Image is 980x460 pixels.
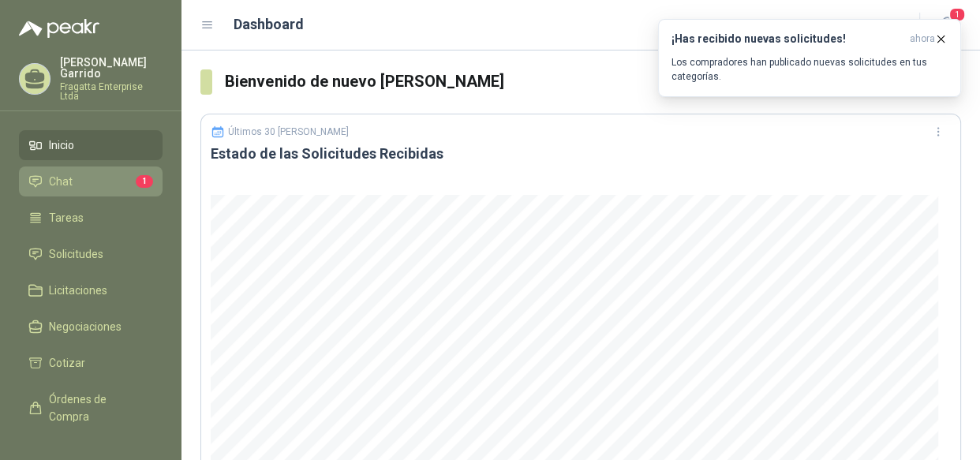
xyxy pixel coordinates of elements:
a: Negociaciones [19,312,163,342]
h1: Dashboard [234,13,304,36]
h3: ¡Has recibido nuevas solicitudes! [671,32,903,46]
span: Tareas [49,209,84,226]
p: Últimos 30 [PERSON_NAME] [228,126,349,137]
h3: Bienvenido de nuevo [PERSON_NAME] [225,69,961,94]
p: [PERSON_NAME] Garrido [60,57,163,79]
p: Fragatta Enterprise Ltda [60,82,163,101]
span: Inicio [49,137,74,154]
h3: Estado de las Solicitudes Recibidas [211,144,951,163]
a: Solicitudes [19,239,163,269]
button: ¡Has recibido nuevas solicitudes!ahora Los compradores han publicado nuevas solicitudes en tus ca... [658,19,961,97]
a: Órdenes de Compra [19,384,163,432]
span: ahora [910,32,935,46]
a: Cotizar [19,348,163,378]
span: Órdenes de Compra [49,391,148,425]
span: 1 [136,175,153,188]
span: Chat [49,173,73,190]
a: Inicio [19,130,163,160]
a: Chat1 [19,166,163,196]
button: 1 [933,11,961,39]
span: Negociaciones [49,318,122,335]
span: 1 [948,7,966,22]
span: Cotizar [49,354,85,372]
p: Los compradores han publicado nuevas solicitudes en tus categorías. [671,55,948,84]
img: Logo peakr [19,19,99,38]
span: Solicitudes [49,245,103,263]
a: Licitaciones [19,275,163,305]
span: Licitaciones [49,282,107,299]
a: Tareas [19,203,163,233]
